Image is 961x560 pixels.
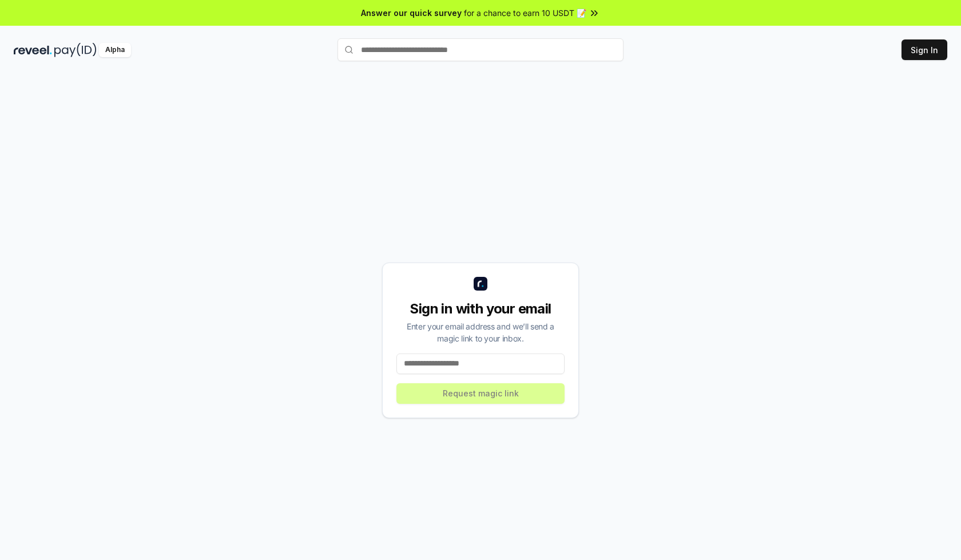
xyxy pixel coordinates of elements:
[99,43,131,57] div: Alpha
[464,7,586,19] span: for a chance to earn 10 USDT 📝
[396,320,565,344] div: Enter your email address and we’ll send a magic link to your inbox.
[14,43,52,57] img: reveel_dark
[361,7,462,19] span: Answer our quick survey
[54,43,97,57] img: pay_id
[902,39,947,60] button: Sign In
[396,300,565,318] div: Sign in with your email
[474,277,487,291] img: logo_small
